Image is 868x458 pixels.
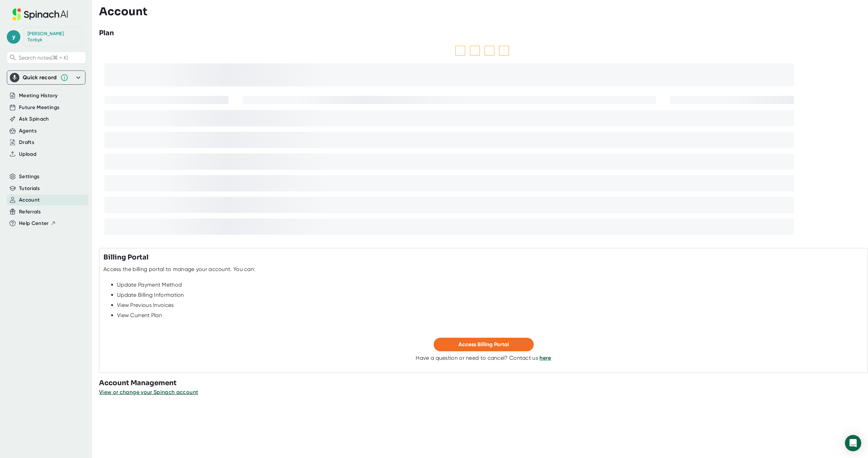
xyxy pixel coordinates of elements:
[539,355,551,361] a: here
[19,127,37,135] button: Agents
[10,71,82,84] div: Quick record
[99,5,147,18] h3: Account
[19,92,58,100] button: Meeting History
[845,435,861,451] div: Open Intercom Messenger
[103,252,149,263] h3: Billing Portal
[434,338,534,351] button: Access Billing Portal
[416,355,551,361] div: Have a question or need to cancel? Contact us
[19,173,40,181] button: Settings
[7,30,20,44] span: y
[27,31,78,43] div: Yurii Torbyk
[117,302,864,309] div: View Previous Invoices
[103,266,255,273] div: Access the billing portal to manage your account. You can:
[99,389,198,395] span: View or change your Spinach account
[19,220,56,227] button: Help Center
[19,150,36,158] button: Upload
[117,312,864,319] div: View Current Plan
[117,282,864,288] div: Update Payment Method
[99,388,198,396] button: View or change your Spinach account
[19,208,41,216] button: Referrals
[19,115,49,123] button: Ask Spinach
[19,196,40,204] button: Account
[19,139,34,146] button: Drafts
[458,341,509,348] span: Access Billing Portal
[99,28,114,38] h3: Plan
[99,378,868,388] h3: Account Management
[19,220,49,227] span: Help Center
[19,104,59,111] button: Future Meetings
[117,292,864,298] div: Update Billing Information
[23,74,57,81] div: Quick record
[19,185,40,192] button: Tutorials
[19,55,68,61] span: Search notes (⌘ + K)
